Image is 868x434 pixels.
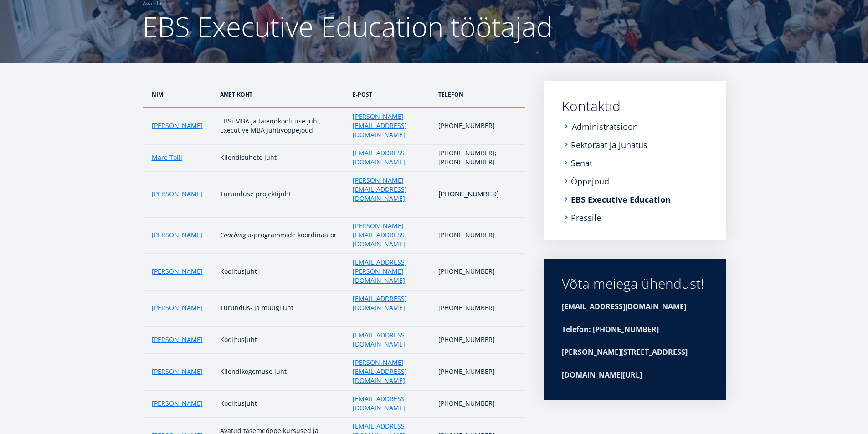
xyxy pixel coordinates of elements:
a: Mare Tolli [152,153,182,162]
a: [PERSON_NAME][EMAIL_ADDRESS][DOMAIN_NAME] [353,112,429,139]
a: [EMAIL_ADDRESS][DOMAIN_NAME] [353,331,429,349]
td: Koolitusjuht [216,254,348,290]
td: [PHONE_NUMBER] [434,327,525,354]
a: [PERSON_NAME] [152,267,203,276]
a: [PERSON_NAME] [152,189,203,199]
a: Senat [571,158,592,168]
th: e-post [348,81,434,108]
div: Võta meiega ühendust! [562,277,708,291]
td: [PHONE_NUMBER] [434,254,525,290]
td: Turundus- ja müügijuht [216,290,348,327]
a: Rektoraat ja juhatus [571,140,647,149]
td: Kliendikogemuse juht [216,354,348,390]
td: [PHONE_NUMBER] [434,217,525,254]
td: EBSi MBA ja täiendkoolituse juht, Executive MBA juhtivõppejõud [216,108,348,144]
a: [PERSON_NAME] [152,335,203,344]
th: Nimi [143,81,216,108]
td: Kliendisuhete juht [216,144,348,172]
em: Coaching [220,230,246,239]
td: Turunduse projektijuht [216,172,348,217]
td: Koolitusjuht [216,390,348,418]
td: [PHONE_NUMBER]; [PHONE_NUMBER] [434,144,525,172]
td: [PHONE_NUMBER] [434,354,525,390]
a: [PERSON_NAME] [152,399,203,408]
strong: [DOMAIN_NAME][URL] [562,370,642,380]
a: [PERSON_NAME][EMAIL_ADDRESS][DOMAIN_NAME] [353,221,429,249]
a: [EMAIL_ADDRESS][DOMAIN_NAME] [353,294,429,312]
p: [PHONE_NUMBER] [438,121,516,130]
a: [PERSON_NAME][EMAIL_ADDRESS][DOMAIN_NAME] [353,176,429,203]
span: [PHONE_NUMBER] [438,190,498,198]
span: EBS Executive Education töötajad [143,8,553,45]
a: [PERSON_NAME][EMAIL_ADDRESS][DOMAIN_NAME] [353,358,429,385]
a: [PERSON_NAME] [152,230,203,240]
strong: Telefon: [PHONE_NUMBER] [562,324,659,334]
a: [PERSON_NAME] [152,303,203,312]
a: Administratsioon [572,122,638,131]
td: Koolitusjuht [216,327,348,354]
th: ametikoht [216,81,348,108]
a: Õppejõud [571,177,609,186]
a: EBS Executive Education [571,195,671,204]
a: [EMAIL_ADDRESS][DOMAIN_NAME] [353,394,429,413]
a: [PERSON_NAME] [152,121,203,130]
a: Kontaktid [562,99,708,113]
td: [PHONE_NUMBER] [434,290,525,327]
td: [PHONE_NUMBER] [434,390,525,418]
strong: [PERSON_NAME][STREET_ADDRESS] [562,347,688,357]
a: [PERSON_NAME] [152,367,203,376]
strong: [EMAIL_ADDRESS][DOMAIN_NAME] [562,301,686,311]
td: 'u-programmide koordinaator [216,217,348,254]
a: [EMAIL_ADDRESS][PERSON_NAME][DOMAIN_NAME] [353,258,429,285]
a: [EMAIL_ADDRESS][DOMAIN_NAME] [353,148,429,167]
th: telefon [434,81,525,108]
a: Pressile [571,213,601,222]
